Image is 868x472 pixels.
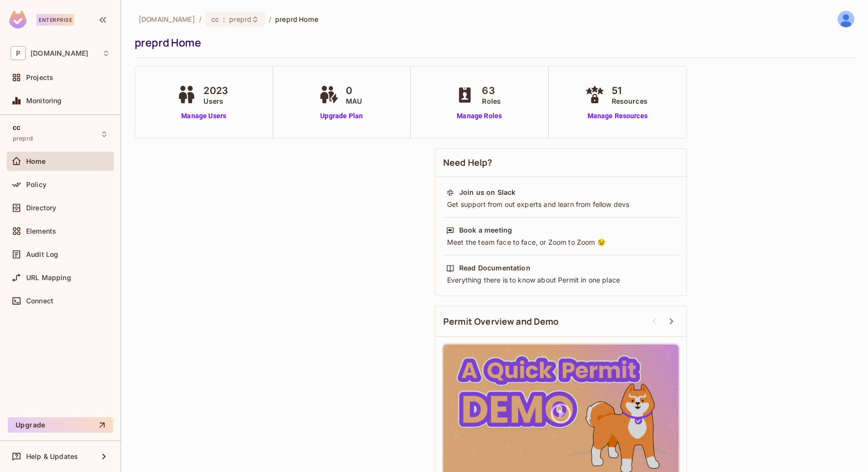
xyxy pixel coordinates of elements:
[443,157,493,169] span: Need Help?
[459,188,515,197] div: Join us on Slack
[8,417,113,433] button: Upgrade
[459,263,530,273] div: Read Documentation
[26,453,78,460] span: Help & Updates
[838,11,854,27] img: Luis Albarenga
[443,315,559,328] span: Permit Overview and Demo
[26,74,53,81] span: Projects
[446,275,676,285] div: Everything there is to know about Permit in one place
[13,135,33,142] span: preprd
[31,49,88,57] span: Workspace: pluto.tv
[459,225,512,235] div: Book a meeting
[583,111,652,121] a: Manage Resources
[346,96,362,106] span: MAU
[26,181,46,189] span: Policy
[229,15,251,24] span: preprd
[139,15,195,24] span: the active workspace
[9,11,27,29] img: SReyMgAAAABJRU5ErkJggg==
[11,46,26,60] span: P
[26,274,71,282] span: URL Mapping
[275,15,318,24] span: preprd Home
[13,124,20,131] span: cc
[26,297,53,305] span: Connect
[203,96,228,106] span: Users
[269,15,271,24] li: /
[612,83,648,98] span: 51
[26,157,46,165] span: Home
[174,111,233,121] a: Manage Users
[222,16,226,23] span: :
[26,227,56,235] span: Elements
[26,97,62,105] span: Monitoring
[36,14,74,26] div: Enterprise
[446,200,676,209] div: Get support from out experts and learn from fellow devs
[446,237,676,247] div: Meet the team face to face, or Zoom to Zoom 😉
[482,96,501,106] span: Roles
[346,83,362,98] span: 0
[453,111,506,121] a: Manage Roles
[203,83,228,98] span: 2023
[482,83,501,98] span: 63
[317,111,367,121] a: Upgrade Plan
[211,15,219,24] span: cc
[135,35,850,50] div: preprd Home
[612,96,648,106] span: Resources
[26,204,56,212] span: Directory
[26,251,58,258] span: Audit Log
[199,15,201,24] li: /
